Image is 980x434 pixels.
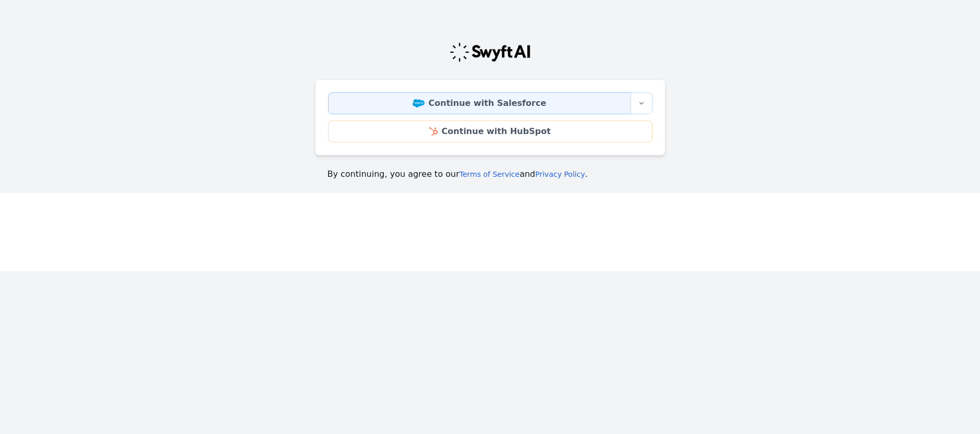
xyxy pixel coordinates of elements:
[328,120,652,142] a: Continue with HubSpot
[535,170,585,178] a: Privacy Policy
[328,168,653,180] p: By continuing, you agree to our and .
[413,99,425,107] img: Salesforce
[429,127,437,136] img: HubSpot
[328,92,631,114] a: Continue with Salesforce
[459,170,519,178] a: Terms of Service
[449,42,531,63] img: Swyft Logo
